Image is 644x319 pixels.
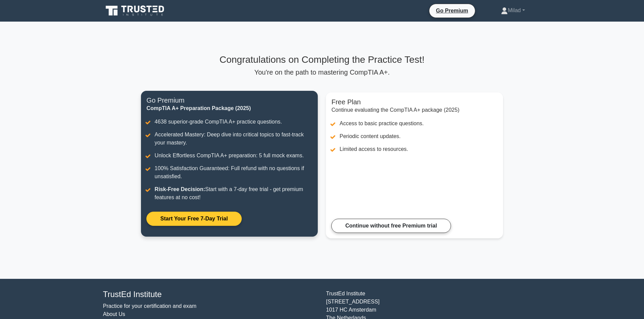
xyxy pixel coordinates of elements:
[485,4,541,17] a: Milad
[103,303,197,309] a: Practice for your certification and exam
[146,212,241,226] a: Start Your Free 7-Day Trial
[103,290,318,299] h4: TrustEd Institute
[103,311,125,317] a: About Us
[141,54,503,65] h3: Congratulations on Completing the Practice Test!
[331,219,451,233] a: Continue without free Premium trial
[141,68,503,76] p: You're on the path to mastering CompTIA A+.
[432,6,472,15] a: Go Premium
